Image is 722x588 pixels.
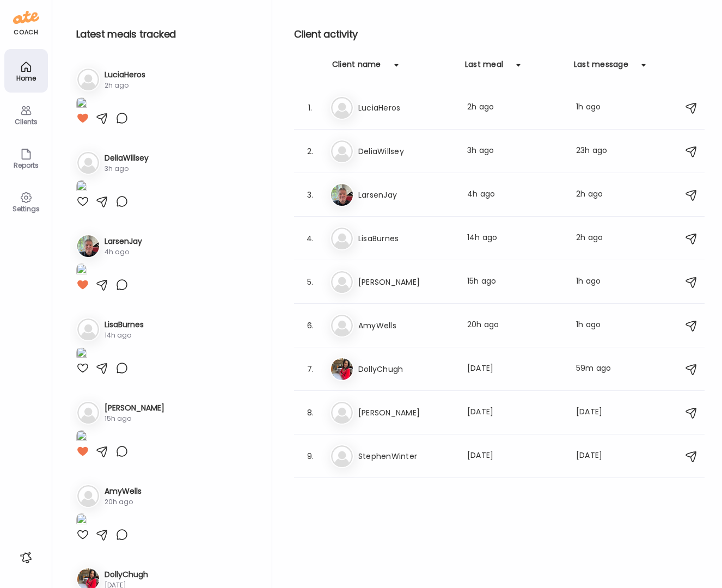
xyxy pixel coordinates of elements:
[358,406,454,419] h3: [PERSON_NAME]
[105,164,149,174] div: 3h ago
[467,319,563,332] div: 20h ago
[358,363,454,376] h3: DollyChugh
[331,315,353,336] img: bg-avatar-default.svg
[576,363,619,376] div: 59m ago
[574,59,628,76] div: Last message
[105,414,164,424] div: 15h ago
[105,152,149,164] h3: DeliaWillsey
[465,59,503,76] div: Last meal
[105,330,144,340] div: 14h ago
[77,235,99,257] img: avatars%2FpQclOzuQ2uUyIuBETuyLXmhsmXz1
[76,180,87,195] img: images%2FGHdhXm9jJtNQdLs9r9pbhWu10OF2%2FyClLG2DA8ylyj9K1kZgZ%2FelQmxliNNeLzMpx4zwmy_1080
[105,486,142,497] h3: AmyWells
[576,188,619,201] div: 2h ago
[77,69,99,90] img: bg-avatar-default.svg
[304,188,317,201] div: 3.
[576,406,619,419] div: [DATE]
[576,450,619,463] div: [DATE]
[7,75,46,82] div: Home
[576,145,619,158] div: 23h ago
[76,26,254,42] h2: Latest meals tracked
[467,145,563,158] div: 3h ago
[304,101,317,114] div: 1.
[331,97,353,119] img: bg-avatar-default.svg
[304,319,317,332] div: 6.
[7,118,46,125] div: Clients
[358,145,454,158] h3: DeliaWillsey
[331,271,353,293] img: bg-avatar-default.svg
[304,145,317,158] div: 2.
[467,363,563,376] div: [DATE]
[331,445,353,467] img: bg-avatar-default.svg
[105,319,144,330] h3: LisaBurnes
[77,402,99,424] img: bg-avatar-default.svg
[304,232,317,245] div: 4.
[76,264,87,278] img: images%2FpQclOzuQ2uUyIuBETuyLXmhsmXz1%2FGxFoUP8PcAI4YLaCyyYt%2Fqf5e9EnYMlaIGNqs5qcT_1080
[76,430,87,445] img: images%2F3EpIFRBJ9jV3DGfsxbnITPpyzT63%2FsvkF5fYuVz7Er91Afiwi%2FW8DTJoTuBGV1mtfPrfVs_1080
[576,101,619,114] div: 1h ago
[467,232,563,245] div: 14h ago
[105,247,142,257] div: 4h ago
[105,81,145,90] div: 2h ago
[105,497,142,507] div: 20h ago
[77,318,99,340] img: bg-avatar-default.svg
[358,319,454,332] h3: AmyWells
[576,275,619,289] div: 1h ago
[7,205,46,212] div: Settings
[13,9,39,26] img: ate
[294,26,705,42] h2: Client activity
[467,406,563,419] div: [DATE]
[76,347,87,362] img: images%2F14YwdST0zVTSBa9Pc02PT7cAhhp2%2FQZVwxWOWR8DNKOlQOK0b%2FQ8ziMeKvDJHmEAbocIsy_1080
[331,402,353,424] img: bg-avatar-default.svg
[358,232,454,245] h3: LisaBurnes
[576,232,619,245] div: 2h ago
[331,184,353,206] img: avatars%2FpQclOzuQ2uUyIuBETuyLXmhsmXz1
[105,569,148,580] h3: DollyChugh
[304,406,317,419] div: 8.
[331,228,353,249] img: bg-avatar-default.svg
[304,275,317,289] div: 5.
[304,450,317,463] div: 9.
[14,28,38,37] div: coach
[467,101,563,114] div: 2h ago
[467,275,563,289] div: 15h ago
[358,450,454,463] h3: StephenWinter
[467,188,563,201] div: 4h ago
[358,275,454,289] h3: [PERSON_NAME]
[76,97,87,112] img: images%2F1qYfsqsWO6WAqm9xosSfiY0Hazg1%2F4i5vAR2c8FQa0c4jX4LJ%2FbRyeqzs0XXPV8yHBNT36_1080
[467,450,563,463] div: [DATE]
[331,140,353,162] img: bg-avatar-default.svg
[105,69,145,81] h3: LuciaHeros
[576,319,619,332] div: 1h ago
[105,402,164,414] h3: [PERSON_NAME]
[332,59,381,76] div: Client name
[76,513,87,528] img: images%2FVeJUmU9xL5OtfHQnXXq9YpklFl83%2FIisvFg6nBe3s4kPvpd2B%2FExZzFBUaGOmYXSybWLnW_1080
[358,101,454,114] h3: LuciaHeros
[7,162,46,169] div: Reports
[331,358,353,380] img: avatars%2FGYIBTSL7Z7MIVGVtWXnrcXKF6q82
[77,152,99,174] img: bg-avatar-default.svg
[77,485,99,507] img: bg-avatar-default.svg
[105,236,142,247] h3: LarsenJay
[304,363,317,376] div: 7.
[358,188,454,201] h3: LarsenJay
